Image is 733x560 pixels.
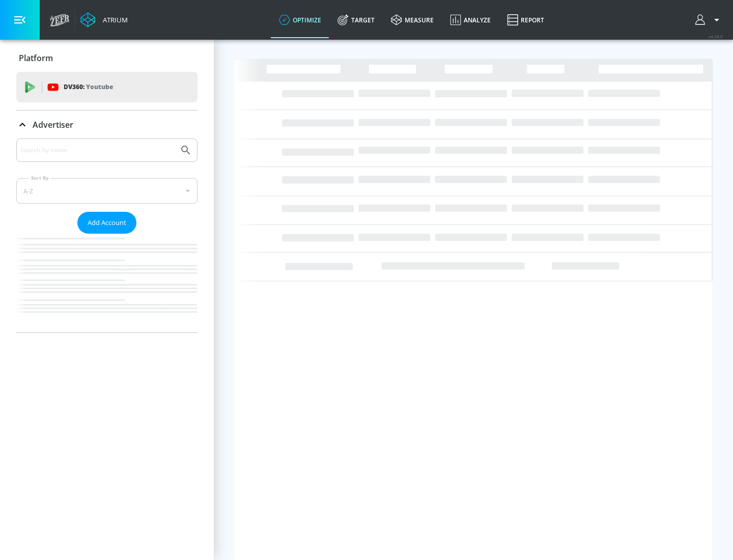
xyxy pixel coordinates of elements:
a: Target [329,2,383,38]
p: Advertiser [33,119,73,130]
p: Platform [19,52,53,64]
p: DV360: [64,81,113,93]
a: measure [383,2,442,38]
a: Atrium [80,12,128,27]
div: Advertiser [16,138,198,332]
a: optimize [271,2,329,38]
label: Sort By [29,175,51,181]
span: v 4.28.0 [709,34,723,39]
button: Add Account [77,212,136,234]
div: Atrium [99,15,128,24]
a: Report [499,2,552,38]
input: Search by name [20,144,175,157]
p: Youtube [86,81,113,92]
div: Advertiser [16,110,198,139]
a: Analyze [442,2,499,38]
span: Add Account [88,217,126,229]
div: Platform [16,44,198,72]
div: A-Z [16,178,198,204]
nav: list of Advertiser [16,234,198,332]
div: DV360: Youtube [16,72,198,102]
